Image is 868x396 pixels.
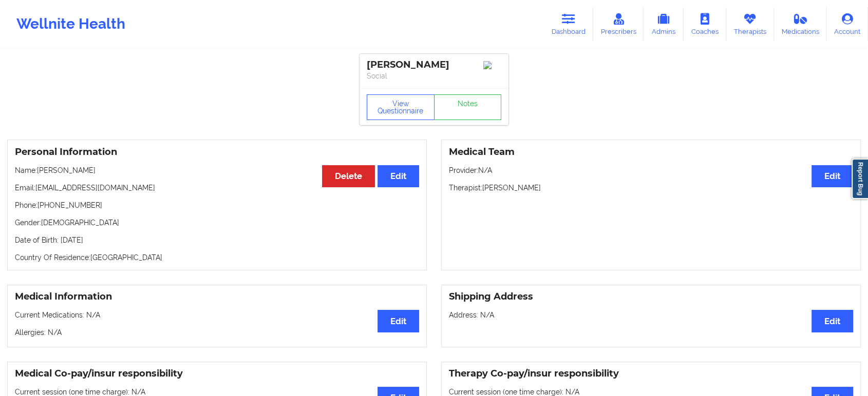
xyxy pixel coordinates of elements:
[449,291,853,303] h3: Shipping Address
[449,146,853,158] h3: Medical Team
[367,94,435,120] button: View Questionnaire
[449,310,853,320] p: Address: N/A
[644,7,684,41] a: Admins
[322,165,375,187] button: Delete
[15,235,419,245] p: Date of Birth: [DATE]
[15,291,419,303] h3: Medical Information
[15,368,419,380] h3: Medical Co-pay/insur responsibility
[812,165,853,187] button: Edit
[367,71,501,81] p: Social
[378,165,419,187] button: Edit
[826,7,868,41] a: Account
[449,368,853,380] h3: Therapy Co-pay/insur responsibility
[726,7,774,41] a: Therapists
[812,310,853,332] button: Edit
[544,7,593,41] a: Dashboard
[449,183,853,193] p: Therapist: [PERSON_NAME]
[684,7,726,41] a: Coaches
[852,159,868,199] a: Report Bug
[15,200,419,210] p: Phone: [PHONE_NUMBER]
[15,146,419,158] h3: Personal Information
[15,183,419,193] p: Email: [EMAIL_ADDRESS][DOMAIN_NAME]
[367,59,501,71] div: [PERSON_NAME]
[593,7,644,41] a: Prescribers
[15,252,419,263] p: Country Of Residence: [GEOGRAPHIC_DATA]
[483,61,501,69] img: Image%2Fplaceholer-image.png
[434,94,502,120] a: Notes
[15,165,419,175] p: Name: [PERSON_NAME]
[15,310,419,320] p: Current Medications: N/A
[449,165,853,175] p: Provider: N/A
[15,217,419,228] p: Gender: [DEMOGRAPHIC_DATA]
[378,310,419,332] button: Edit
[15,327,419,338] p: Allergies: N/A
[774,7,827,41] a: Medications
